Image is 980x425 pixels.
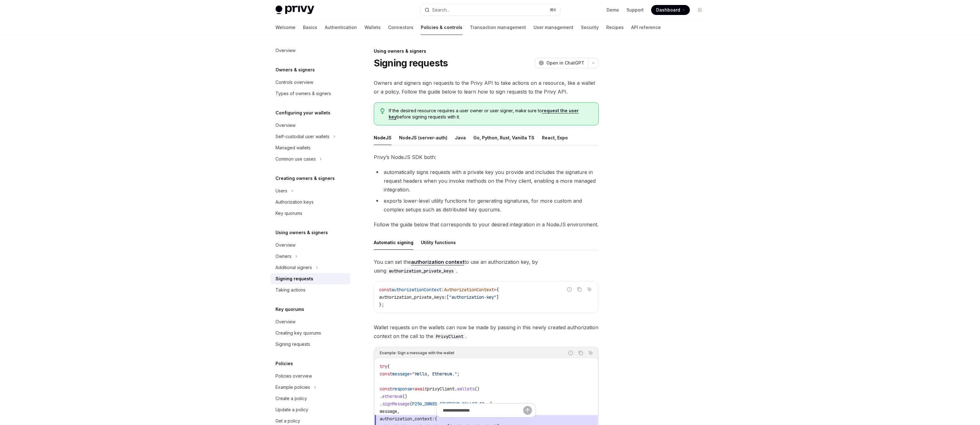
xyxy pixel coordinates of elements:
[550,7,556,12] span: ⌘ K
[275,133,329,140] div: Self-custodial user wallets
[364,20,381,35] a: Wallets
[275,360,293,367] h5: Policies
[535,58,588,68] button: Open in ChatGPT
[399,130,447,145] div: NodeJS (server-auth)
[577,349,585,357] button: Copy the contents from the code block
[457,371,460,377] span: ;
[271,120,350,131] a: Overview
[565,285,573,293] button: Report incorrect code
[412,371,457,377] span: "Hello, Ethereum."
[443,403,523,417] input: Ask a question...
[455,130,466,145] div: Java
[444,287,494,292] span: AuthorizationContext
[275,384,310,391] div: Example policies
[420,4,560,16] button: Open search
[275,406,308,413] div: Update a policy
[606,20,624,35] a: Recipes
[587,349,595,357] button: Ask AI
[271,142,350,153] a: Managed wallets
[275,198,314,206] div: Authorization keys
[374,57,448,69] h1: Signing requests
[275,372,312,380] div: Policies overview
[271,382,350,393] button: Toggle Example policies section
[380,349,454,357] div: Example: Sign a message with the wallet
[382,401,410,407] span: signMessage
[581,20,599,35] a: Security
[410,401,412,407] span: (
[374,220,599,229] span: Follow the guide below that corresponds to your desired integration in a NodeJS environment.
[374,235,413,250] div: Automatic signing
[485,401,492,407] span: , {
[446,294,449,300] span: [
[575,285,583,293] button: Copy the contents from the code block
[374,196,599,214] li: exports lower-level utility functions for generating signatures, for more custom and complex setu...
[389,108,592,120] span: If the desired resource requires a user owner or user signer, make sure to before signing request...
[271,316,350,327] a: Overview
[380,386,392,392] span: const
[651,5,690,15] a: Dashboard
[494,287,496,292] span: =
[433,333,466,340] code: PrivyClient
[496,287,499,292] span: {
[271,196,350,208] a: Authorization keys
[325,20,357,35] a: Authentication
[374,48,599,54] div: Using owners & signers
[473,130,534,145] div: Go, Python, Rust, Vanilla TS
[275,395,307,402] div: Create a policy
[410,371,412,377] span: =
[386,268,456,274] code: authorization_private_keys
[275,122,295,129] div: Overview
[271,327,350,339] a: Creating key quorums
[380,401,382,407] span: .
[271,239,350,251] a: Overview
[534,20,573,35] a: User management
[411,259,464,265] a: authorization context
[392,371,410,377] span: message
[275,144,310,152] div: Managed wallets
[275,187,287,195] div: Users
[271,284,350,296] a: Taking actions
[275,329,321,337] div: Creating key quorums
[415,386,427,392] span: await
[275,286,305,294] div: Taking actions
[380,364,387,369] span: try
[470,20,526,35] a: Transaction management
[546,60,584,66] span: Open in ChatGPT
[374,79,599,96] span: Owners and signers sign requests to the Privy API to take actions on a resource, like a wallet or...
[271,153,350,165] button: Toggle Common use cases section
[271,404,350,415] a: Update a policy
[374,258,599,275] span: You can set the to use an authorization key, by using .
[374,168,599,194] li: automatically signs requests with a private key you provide and includes the signature in request...
[275,340,310,348] div: Signing requests
[457,386,475,392] span: wallets
[271,393,350,404] a: Create a policy
[275,90,331,97] div: Types of owners & signers
[380,371,392,377] span: const
[441,287,444,292] span: :
[271,208,350,219] a: Key quorums
[627,7,644,13] a: Support
[271,251,350,262] button: Toggle Owners section
[542,130,568,145] div: React, Expo
[656,7,680,13] span: Dashboard
[432,6,450,14] div: Search...
[275,79,313,86] div: Controls overview
[271,273,350,284] a: Signing requests
[388,20,413,35] a: Connectors
[392,287,441,292] span: authorizationContext
[275,66,315,74] h5: Owners & signers
[631,20,661,35] a: API reference
[382,394,402,399] span: ethereum
[392,386,412,392] span: response
[275,6,314,14] img: light logo
[275,264,312,271] div: Additional signers
[275,20,295,35] a: Welcome
[275,175,335,182] h5: Creating owners & signers
[585,285,593,293] button: Ask AI
[402,394,407,399] span: ()
[275,109,330,117] h5: Configuring your wallets
[421,20,462,35] a: Policies & controls
[427,386,455,392] span: privyClient
[374,153,599,162] span: Privy’s NodeJS SDK both:
[379,294,446,300] span: authorization_private_keys:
